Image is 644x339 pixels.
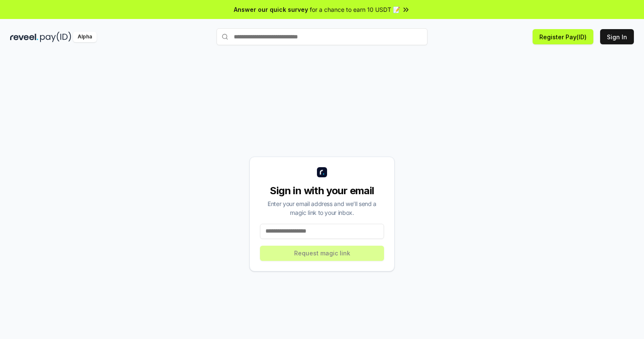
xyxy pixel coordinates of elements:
span: Answer our quick survey [234,5,308,14]
button: Register Pay(ID) [533,29,593,44]
span: for a chance to earn 10 USDT 📝 [310,5,400,14]
button: Sign In [600,29,634,44]
div: Sign in with your email [260,184,384,198]
img: logo_small [317,167,327,177]
div: Alpha [73,32,97,42]
img: reveel_dark [10,32,38,42]
div: Enter your email address and we’ll send a magic link to your inbox. [260,199,384,217]
img: pay_id [40,32,71,42]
